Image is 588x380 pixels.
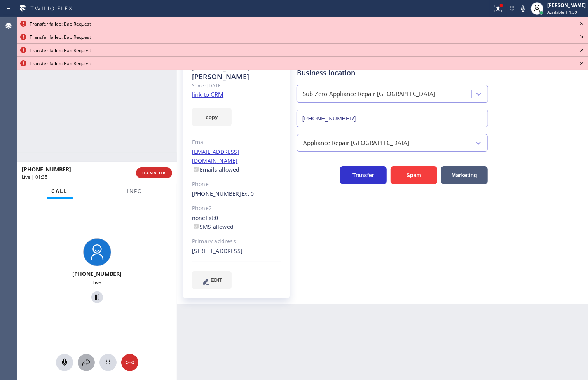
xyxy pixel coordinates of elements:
button: EDIT [192,271,232,289]
button: Open dialpad [99,354,117,371]
div: Phone2 [192,204,281,213]
button: Mute [56,354,73,371]
div: [PERSON_NAME] [547,2,586,9]
input: Phone Number [297,110,488,127]
span: Available | 1:39 [547,9,577,15]
span: Ext: 0 [206,214,218,221]
input: Emails allowed [194,167,199,172]
div: Business location [297,68,488,78]
div: Primary address [192,237,281,246]
div: Phone [192,180,281,189]
label: SMS allowed [192,223,234,230]
button: Info [123,184,147,199]
span: Call [52,188,68,195]
div: Sub Zero Appliance Repair [GEOGRAPHIC_DATA] [303,90,436,99]
span: Live [93,279,101,286]
a: link to CRM [192,91,223,98]
input: SMS allowed [194,224,199,229]
button: Open directory [78,354,95,371]
span: Info [127,188,143,195]
span: [PHONE_NUMBER] [22,166,71,173]
button: Transfer [340,166,387,184]
span: Live | 01:35 [22,174,47,180]
button: copy [192,108,232,126]
button: Hold Customer [91,291,103,303]
span: Transfer failed: Bad Request [30,47,91,54]
a: [EMAIL_ADDRESS][DOMAIN_NAME] [192,148,239,164]
span: EDIT [211,277,222,283]
span: Transfer failed: Bad Request [30,21,91,27]
div: Email [192,138,281,147]
div: Appliance Repair [GEOGRAPHIC_DATA] [303,138,410,147]
span: HANG UP [142,170,166,176]
a: [PHONE_NUMBER] [192,190,241,197]
button: Call [47,184,73,199]
span: [PHONE_NUMBER] [72,270,122,277]
div: [PERSON_NAME] [PERSON_NAME] [192,63,281,81]
span: Transfer failed: Bad Request [30,34,91,40]
button: Marketing [441,166,488,184]
div: Since: [DATE] [192,81,281,90]
div: [STREET_ADDRESS] [192,247,281,256]
button: Spam [391,166,437,184]
button: HANG UP [136,167,172,178]
span: Transfer failed: Bad Request [30,60,91,67]
button: Mute [518,3,529,14]
span: Ext: 0 [241,190,254,197]
label: Emails allowed [192,166,240,173]
div: none [192,214,281,232]
button: Hang up [121,354,138,371]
